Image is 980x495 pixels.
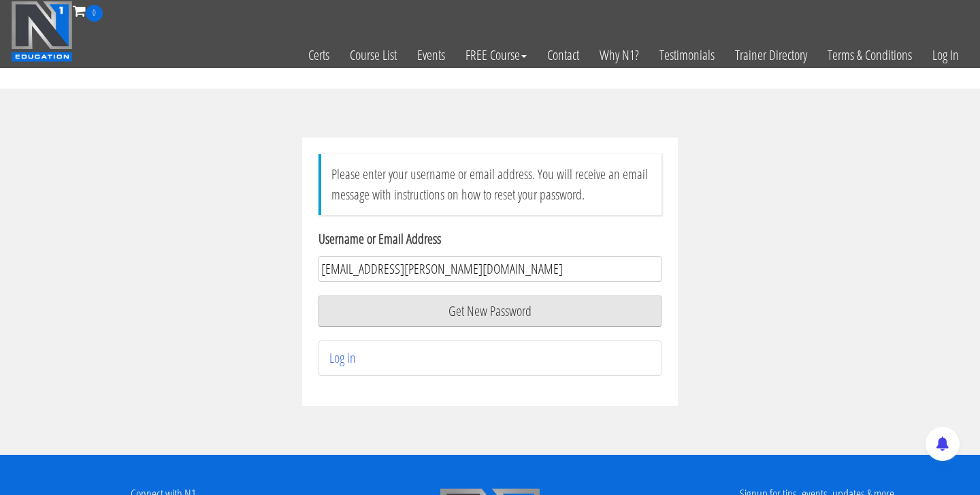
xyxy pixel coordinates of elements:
a: Why N1? [589,22,649,89]
label: Username or Email Address [318,229,661,249]
a: Testimonials [649,22,725,89]
img: n1-education [11,1,73,62]
span: 0 [86,5,103,22]
a: FREE Course [455,22,537,89]
a: 0 [73,1,103,20]
a: Course List [340,22,407,89]
button: Get New Password [318,296,661,327]
a: Certs [298,22,340,89]
a: Log in [329,349,356,367]
a: Log In [922,22,969,89]
a: Terms & Conditions [817,22,922,89]
a: Contact [537,22,589,89]
p: Please enter your username or email address. You will receive an email message with instructions ... [318,154,661,215]
a: Trainer Directory [725,22,817,89]
a: Events [407,22,455,89]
